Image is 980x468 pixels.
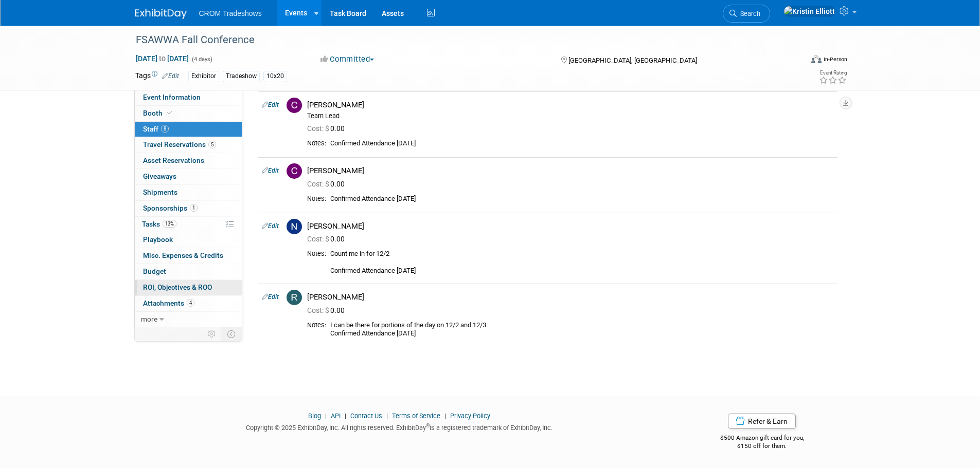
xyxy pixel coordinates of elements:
[307,306,349,314] span: 0.00
[135,169,242,184] a: Giveaways
[568,57,697,64] span: [GEOGRAPHIC_DATA], [GEOGRAPHIC_DATA]
[135,296,242,311] a: Attachments4
[307,180,349,188] span: 0.00
[307,235,349,243] span: 0.00
[330,321,833,338] div: I can be there for portions of the day on 12/2 and 12/3. Confirmed Attendance [DATE]
[167,110,172,116] i: Booth reservation complete
[208,141,216,148] span: 5
[679,442,845,451] div: $150 off for them.
[135,264,242,279] a: Budget
[262,293,279,301] a: Edit
[330,250,833,275] div: Count me in for 12/2 Confirmed Attendance [DATE]
[143,125,169,133] span: Staff
[287,163,302,179] img: C.jpg
[135,90,242,105] a: Event Information
[143,140,216,148] span: Travel Reservations
[426,423,430,428] sup: ®
[135,54,189,63] span: [DATE] [DATE]
[350,412,382,420] a: Contact Us
[442,412,449,420] span: |
[157,54,167,63] span: to
[330,195,833,203] div: Confirmed Attendance [DATE]
[723,5,770,23] a: Search
[307,195,326,203] div: Notes:
[143,235,173,244] span: Playbook
[135,153,242,169] a: Asset Reservations
[135,70,179,82] td: Tags
[199,9,262,17] span: CROM Tradeshows
[143,172,176,180] span: Giveaways
[287,290,302,305] img: R.jpg
[323,412,329,420] span: |
[307,221,833,231] div: [PERSON_NAME]
[307,112,833,120] div: Team Lead
[262,167,279,174] a: Edit
[132,31,787,49] div: FSAWWA Fall Conference
[135,217,242,232] a: Tasks13%
[143,93,201,101] span: Event Information
[135,201,242,216] a: Sponsorships1
[287,98,302,113] img: C.jpg
[263,71,287,82] div: 10x20
[161,125,169,133] span: 8
[142,220,176,228] span: Tasks
[143,283,212,291] span: ROI, Objectives & ROO
[307,124,349,133] span: 0.00
[143,156,204,164] span: Asset Reservations
[223,71,260,82] div: Tradeshow
[262,222,279,230] a: Edit
[188,71,219,82] div: Exhibitor
[187,299,194,307] span: 4
[384,412,390,420] span: |
[143,204,198,212] span: Sponsorships
[162,72,179,80] a: Edit
[307,250,326,258] div: Notes:
[135,280,242,295] a: ROI, Objectives & ROO
[135,232,242,248] a: Playbook
[135,9,187,19] img: ExhibitDay
[307,100,833,110] div: [PERSON_NAME]
[307,235,330,243] span: Cost: $
[203,327,221,341] td: Personalize Event Tab Strip
[135,122,242,137] a: Staff8
[143,251,223,259] span: Misc. Expenses & Credits
[307,166,833,176] div: [PERSON_NAME]
[143,267,166,275] span: Budget
[330,139,833,148] div: Confirmed Attendance [DATE]
[135,185,242,200] a: Shipments
[143,299,194,307] span: Attachments
[307,292,833,302] div: [PERSON_NAME]
[823,55,847,63] div: In-Person
[742,53,848,69] div: Event Format
[307,306,330,314] span: Cost: $
[191,56,212,63] span: (4 days)
[135,312,242,327] a: more
[307,321,326,329] div: Notes:
[450,412,490,420] a: Privacy Policy
[143,188,177,196] span: Shipments
[163,220,176,228] span: 13%
[262,101,279,108] a: Edit
[307,124,330,133] span: Cost: $
[135,137,242,153] a: Travel Reservations5
[392,412,440,420] a: Terms of Service
[135,248,242,264] a: Misc. Expenses & Credits
[317,54,378,65] button: Committed
[342,412,349,420] span: |
[737,10,760,17] span: Search
[143,109,174,117] span: Booth
[308,412,321,420] a: Blog
[783,6,835,17] img: Kristin Elliott
[331,412,341,420] a: API
[221,327,242,341] td: Toggle Event Tabs
[135,421,664,433] div: Copyright © 2025 ExhibitDay, Inc. All rights reserved. ExhibitDay is a registered trademark of Ex...
[728,414,796,429] a: Refer & Earn
[819,70,847,76] div: Event Rating
[287,219,302,234] img: N.jpg
[141,315,157,323] span: more
[135,106,242,121] a: Booth
[811,55,822,63] img: Format-Inperson.png
[307,180,330,188] span: Cost: $
[190,204,198,212] span: 1
[679,427,845,451] div: $500 Amazon gift card for you,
